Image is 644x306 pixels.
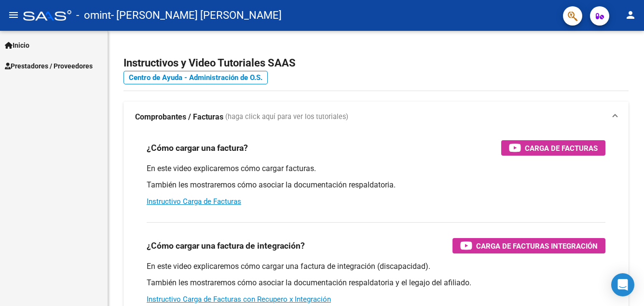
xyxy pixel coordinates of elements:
[8,9,19,21] mat-icon: menu
[123,71,268,84] a: Centro de Ayuda - Administración de O.S.
[452,238,605,253] button: Carga de Facturas Integración
[501,140,605,156] button: Carga de Facturas
[135,112,223,122] strong: Comprobantes / Facturas
[111,5,282,26] span: - [PERSON_NAME] [PERSON_NAME]
[147,180,605,190] p: También les mostraremos cómo asociar la documentación respaldatoria.
[123,102,629,133] mat-expansion-panel-header: Comprobantes / Facturas (haga click aquí para ver los tutoriales)
[611,273,634,296] div: Open Intercom Messenger
[147,295,331,304] a: Instructivo Carga de Facturas con Recupero x Integración
[5,40,29,51] span: Inicio
[147,163,605,174] p: En este video explicaremos cómo cargar facturas.
[225,112,348,122] span: (haga click aquí para ver los tutoriales)
[123,54,629,72] h2: Instructivos y Video Tutoriales SAAS
[525,142,598,154] span: Carga de Facturas
[5,61,93,71] span: Prestadores / Proveedores
[147,278,605,288] p: También les mostraremos cómo asociar la documentación respaldatoria y el legajo del afiliado.
[147,239,305,253] h3: ¿Cómo cargar una factura de integración?
[147,197,241,206] a: Instructivo Carga de Facturas
[147,261,605,272] p: En este video explicaremos cómo cargar una factura de integración (discapacidad).
[76,5,111,26] span: - omint
[147,141,248,155] h3: ¿Cómo cargar una factura?
[476,240,598,252] span: Carga de Facturas Integración
[625,9,636,21] mat-icon: person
